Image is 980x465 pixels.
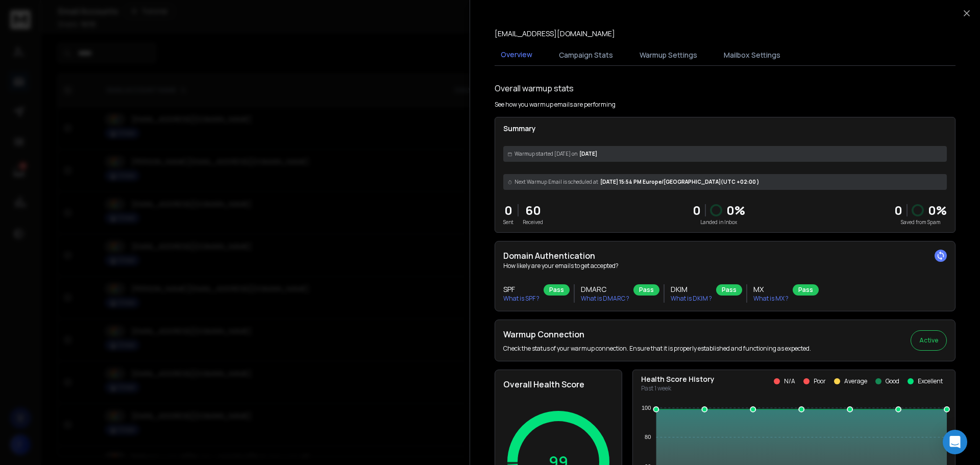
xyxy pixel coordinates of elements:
p: What is DKIM ? [671,295,712,303]
div: Pass [544,284,570,296]
p: How likely are your emails to get accepted? [503,262,947,270]
p: 0 % [726,202,745,218]
div: Pass [793,284,819,296]
button: Campaign Stats [553,44,619,66]
p: Poor [814,377,826,385]
button: Warmup Settings [633,44,703,66]
h2: Domain Authentication [503,250,947,262]
p: Excellent [918,377,943,385]
strong: 0 [894,202,902,218]
p: See how you warmup emails are performing [495,101,616,109]
p: What is DMARC ? [581,295,629,303]
p: N/A [784,377,795,385]
div: [DATE] [503,146,947,162]
p: 0 % [928,202,947,218]
div: [DATE] 15:54 PM Europe/[GEOGRAPHIC_DATA] (UTC +02:00 ) [503,174,947,190]
h3: DMARC [581,284,629,295]
h1: Overall warmup stats [495,82,574,94]
p: [EMAIL_ADDRESS][DOMAIN_NAME] [495,29,615,39]
p: What is MX ? [753,295,789,303]
button: Active [911,330,947,351]
p: 0 [693,202,701,218]
tspan: 100 [642,405,651,411]
div: Pass [633,284,659,296]
span: Next Warmup Email is scheduled at [514,178,598,186]
tspan: 80 [645,434,651,440]
span: Warmup started [DATE] on [514,150,577,158]
p: 60 [523,202,543,218]
p: Landed in Inbox [693,218,745,226]
h2: Warmup Connection [503,328,811,340]
div: Pass [716,284,742,296]
h3: SPF [503,284,540,295]
h3: MX [753,284,789,295]
button: Mailbox Settings [718,44,787,66]
p: Check the status of your warmup connection. Ensure that it is properly established and functionin... [503,345,811,353]
button: Overview [495,43,538,67]
p: 0 [503,202,513,218]
div: Open Intercom Messenger [943,430,967,454]
p: Good [886,377,899,385]
h2: Overall Health Score [503,378,614,390]
p: Summary [503,124,947,134]
p: Average [844,377,867,385]
p: Saved from Spam [894,218,947,226]
h3: DKIM [671,284,712,295]
p: Sent [503,218,513,226]
p: Health Score History [641,374,715,384]
p: Past 1 week [641,384,715,393]
p: What is SPF ? [503,295,540,303]
p: Received [523,218,543,226]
